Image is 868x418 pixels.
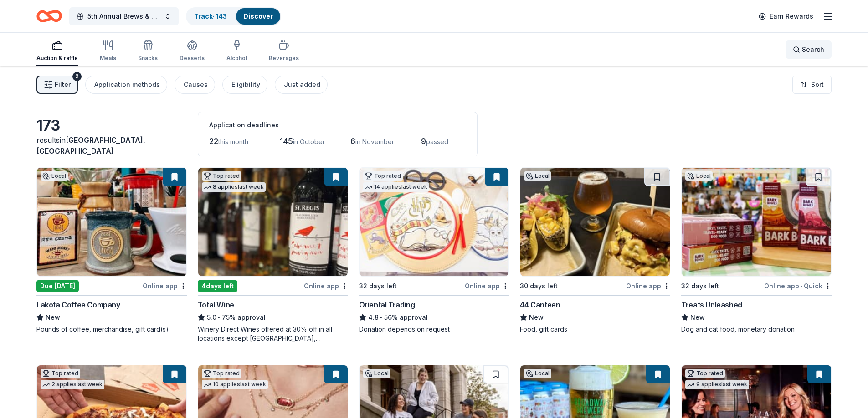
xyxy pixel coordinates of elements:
div: 32 days left [681,281,719,292]
span: this month [218,138,248,146]
span: in October [293,138,325,146]
a: Image for 44 CanteenLocal30 days leftOnline app44 CanteenNewFood, gift cards [520,167,670,334]
div: Application methods [94,79,160,90]
a: Home [36,5,62,27]
div: Auction & raffle [36,55,78,62]
img: Image for 44 Canteen [520,168,670,276]
img: Image for Lakota Coffee Company [37,168,186,276]
button: Track· 143Discover [186,7,281,25]
span: 145 [280,136,293,146]
img: Image for Oriental Trading [360,168,509,276]
span: Sort [811,79,824,90]
div: Meals [100,55,116,62]
a: Image for Oriental TradingTop rated14 applieslast week32 days leftOnline appOriental Trading4.8•5... [359,167,509,334]
div: Local [685,171,713,181]
div: 9 applies last week [685,380,749,389]
a: Earn Rewards [753,8,819,25]
button: Just added [275,76,328,94]
a: Image for Total WineTop rated8 applieslast week4days leftOnline appTotal Wine5.0•75% approvalWine... [198,167,348,343]
span: 5.0 [207,312,216,323]
div: Online app [143,280,187,292]
div: Application deadlines [209,120,466,131]
div: Alcohol [226,55,247,62]
span: 22 [209,136,218,146]
span: in November [355,138,394,146]
span: New [690,312,705,323]
button: Auction & raffle [36,36,78,66]
div: Online app [304,280,348,292]
button: Sort [792,76,832,94]
span: New [46,312,60,323]
div: 30 days left [520,281,558,292]
div: Lakota Coffee Company [36,299,120,310]
div: 56% approval [359,312,509,323]
div: Local [524,369,551,378]
div: Winery Direct Wines offered at 30% off in all locations except [GEOGRAPHIC_DATA], [GEOGRAPHIC_DAT... [198,325,348,343]
span: • [801,282,802,290]
div: Local [363,369,390,378]
span: Search [802,44,824,55]
div: Local [524,171,551,181]
div: Top rated [202,171,241,181]
div: Food, gift cards [520,325,670,334]
div: Treats Unleashed [681,299,742,310]
div: 2 applies last week [41,380,104,389]
div: 14 applies last week [363,182,429,192]
img: Image for Treats Unleashed [682,168,831,276]
div: 2 [72,72,82,81]
span: 5th Annual Brews & BBQ [87,11,160,22]
span: 4.8 [368,312,379,323]
span: Filter [55,79,71,90]
button: Search [786,40,832,59]
div: Top rated [41,369,80,378]
button: Snacks [138,36,158,66]
div: Beverages [269,55,299,62]
div: 10 applies last week [202,380,268,389]
button: Eligibility [222,76,267,94]
div: Eligibility [231,79,260,90]
div: Oriental Trading [359,299,415,310]
div: Top rated [685,369,725,378]
div: Dog and cat food, monetary donation [681,325,832,334]
div: Due [DATE] [36,280,79,292]
div: 32 days left [359,281,397,292]
button: Application methods [85,76,167,94]
div: Causes [184,79,208,90]
div: 173 [36,116,187,135]
span: New [529,312,544,323]
img: Image for Total Wine [198,168,348,276]
span: • [380,314,382,321]
a: Image for Lakota Coffee CompanyLocalDue [DATE]Online appLakota Coffee CompanyNewPounds of coffee,... [36,167,187,334]
button: Meals [100,36,116,66]
button: Beverages [269,36,299,66]
div: Just added [284,79,320,90]
div: Top rated [363,171,403,181]
a: Discover [243,12,273,20]
button: 5th Annual Brews & BBQ [69,7,179,25]
span: passed [426,138,448,146]
div: Top rated [202,369,241,378]
span: [GEOGRAPHIC_DATA], [GEOGRAPHIC_DATA] [36,136,145,156]
span: 9 [421,136,426,146]
div: Donation depends on request [359,325,509,334]
span: 6 [350,136,355,146]
div: Online app Quick [764,280,832,292]
div: 75% approval [198,312,348,323]
span: in [36,136,145,156]
div: Online app [626,280,670,292]
div: Total Wine [198,299,234,310]
button: Causes [175,76,215,94]
div: Snacks [138,55,158,62]
div: Desserts [180,55,205,62]
div: 44 Canteen [520,299,560,310]
div: 4 days left [198,280,237,292]
div: Pounds of coffee, merchandise, gift card(s) [36,325,187,334]
div: Online app [465,280,509,292]
button: Filter2 [36,76,78,94]
button: Desserts [180,36,205,66]
button: Alcohol [226,36,247,66]
a: Image for Treats UnleashedLocal32 days leftOnline app•QuickTreats UnleashedNewDog and cat food, m... [681,167,832,334]
div: 8 applies last week [202,182,266,192]
div: results [36,135,187,156]
span: • [218,314,220,321]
